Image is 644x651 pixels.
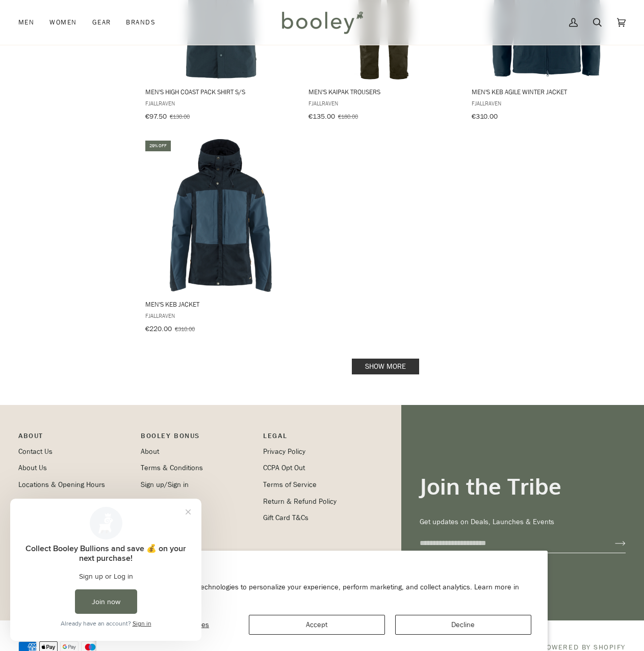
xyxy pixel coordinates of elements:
[92,17,111,28] span: Gear
[263,497,337,506] a: Return & Refund Policy
[126,17,156,28] span: Brands
[395,615,531,635] button: Decline
[141,447,159,456] a: About
[141,430,253,446] p: Booley Bonus
[145,87,296,96] span: Men's High Coast Pack Shirt S/S
[145,141,171,151] div: 29% off
[49,17,76,28] span: Women
[420,472,626,500] h3: Join the Tribe
[263,463,305,473] a: CCPA Opt Out
[145,99,296,107] span: Fjallraven
[308,87,459,96] span: Men's Kaipak Trousers
[308,112,335,121] span: €135.00
[18,447,53,456] a: Contact Us
[145,300,296,309] span: Men's Keb Jacket
[113,567,531,578] h2: We value your privacy
[145,311,296,320] span: Fjallraven
[145,324,172,334] span: €220.00
[263,480,317,490] a: Terms of Service
[141,463,203,473] a: Terms & Conditions
[141,480,189,490] a: Sign up/Sign in
[175,324,195,333] span: €310.00
[144,139,297,337] a: Men's Keb Jacket
[263,447,305,456] a: Privacy Policy
[249,615,385,635] button: Accept
[420,534,599,553] input: your-email@example.com
[420,517,626,528] p: Get updates on Deals, Launches & Events
[472,99,622,107] span: Fjallraven
[170,112,190,121] span: €130.00
[472,112,498,121] span: €310.00
[113,583,531,602] p: We use cookies and other technologies to personalize your experience, perform marketing, and coll...
[18,480,105,490] a: Locations & Opening Hours
[277,8,367,37] img: Booley
[338,112,358,121] span: €180.00
[18,430,131,446] p: Pipeline_Footer Main
[352,359,419,374] a: Show more
[263,513,308,523] a: Gift Card T&Cs
[18,463,47,473] a: About Us
[308,99,459,107] span: Fjallraven
[263,430,375,446] p: Pipeline_Footer Sub
[144,139,297,292] img: Fjallraven Men's Keb Jacket Dark Navy / Uncle Blue - Booley Galway
[472,87,622,96] span: Men's Keb Agile Winter Jacket
[18,17,34,28] span: Men
[145,362,626,371] div: Pagination
[10,499,201,641] iframe: Loyalty program pop-up with offers and actions
[599,535,626,551] button: Join
[145,112,167,121] span: €97.50
[18,497,60,506] a: Shipping Info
